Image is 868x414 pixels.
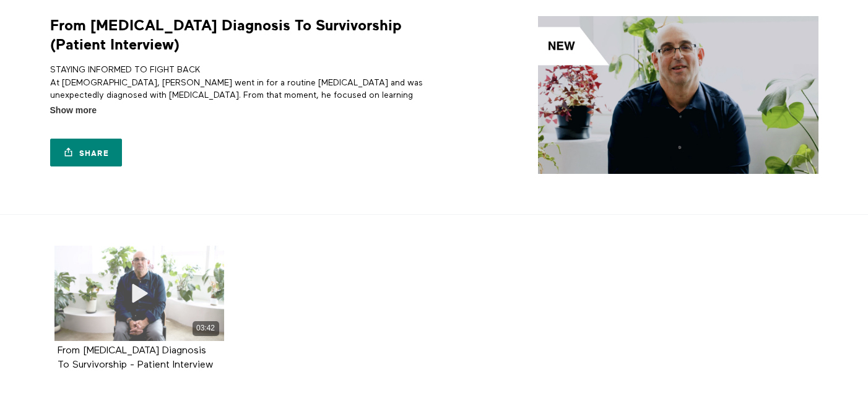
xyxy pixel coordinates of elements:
[58,346,213,369] a: From [MEDICAL_DATA] Diagnosis To Survivorship - Patient Interview
[50,139,122,166] a: Share
[58,346,213,370] strong: From Cancer Diagnosis To Survivorship - Patient Interview
[50,104,97,117] span: Show more
[538,16,818,174] img: From Cancer Diagnosis To Survivorship (Patient Interview)
[50,64,430,164] p: STAYING INFORMED TO FIGHT BACK At [DEMOGRAPHIC_DATA], [PERSON_NAME] went in for a routine [MEDICA...
[50,16,430,54] h1: From [MEDICAL_DATA] Diagnosis To Survivorship (Patient Interview)
[54,246,224,341] a: From Cancer Diagnosis To Survivorship - Patient Interview 03:42
[193,321,219,335] div: 03:42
